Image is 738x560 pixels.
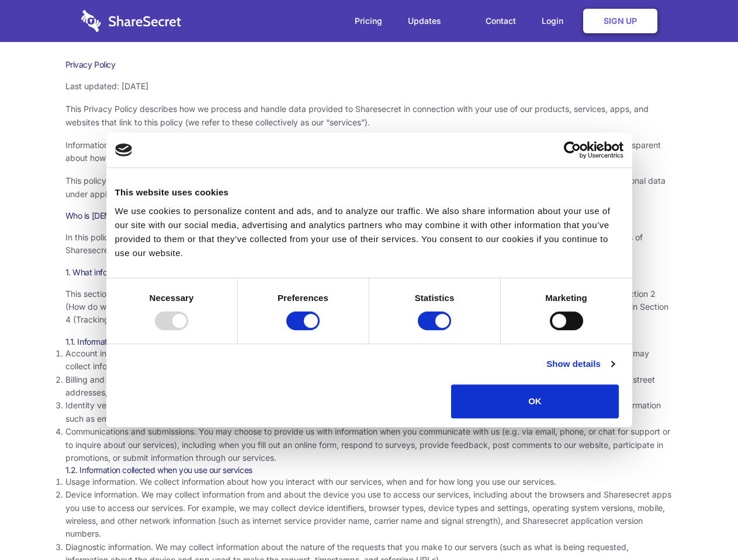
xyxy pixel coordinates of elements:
span: Account information. Our services generally require you to create an account before you can acces... [65,348,649,371]
a: Usercentrics Cookiebot - opens in a new window [521,141,623,159]
span: Usage information. We collect information about how you interact with our services, when and for ... [65,477,556,487]
span: This Privacy Policy describes how we process and handle data provided to Sharesecret in connectio... [65,104,649,127]
span: In this policy, “Sharesecret,” “we,” “us,” and “our” refer to Sharesecret Inc., a U.S. company. S... [65,232,643,255]
h1: Privacy Policy [65,60,673,70]
a: Login [530,3,581,39]
span: Identity verification information. Some services require you to verify your identity as part of c... [65,400,661,423]
strong: Statistics [415,293,455,303]
a: Sign Up [583,9,657,33]
span: 1. What information do we collect about you? [65,267,227,277]
a: Pricing [343,3,394,39]
strong: Preferences [278,293,328,303]
span: 1.1. Information you provide to us [65,337,183,346]
span: This section describes the various types of information we collect from and about you. To underst... [65,289,668,325]
a: Show details [546,357,614,371]
a: Contact [474,3,528,39]
div: We use cookies to personalize content and ads, and to analyze our traffic. We also share informat... [115,204,623,260]
span: Billing and payment information. In order to purchase a service, you may need to provide us with ... [65,374,655,397]
button: OK [451,384,619,418]
span: Information security and privacy are at the heart of what Sharesecret values and promotes as a co... [65,140,661,163]
strong: Necessary [150,293,194,303]
img: logo [115,143,133,156]
span: 1.2. Information collected when you use our services [65,465,252,475]
span: Communications and submissions. You may choose to provide us with information when you communicat... [65,426,670,463]
div: This website uses cookies [115,185,623,199]
span: This policy uses the term “personal data” to refer to information that is related to an identifie... [65,176,666,198]
p: Last updated: [DATE] [65,80,673,93]
span: Device information. We may collect information from and about the device you use to access our se... [65,489,671,538]
img: logo-wordmark-white-trans-d4663122ce5f474addd5e946df7df03e33cb6a1c49d2221995e7729f52c070b2.svg [81,10,181,32]
span: Who is [DEMOGRAPHIC_DATA]? [65,211,182,220]
strong: Marketing [545,293,587,303]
